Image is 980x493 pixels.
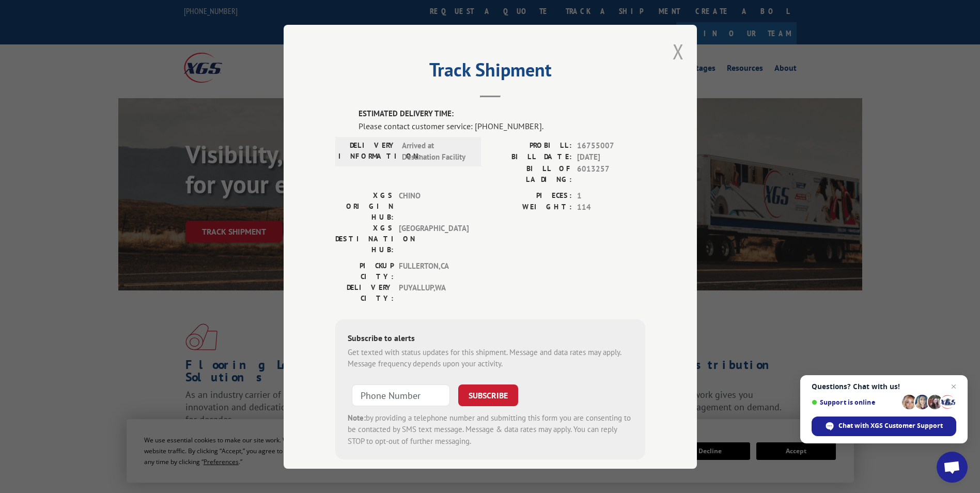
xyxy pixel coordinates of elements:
input: Phone Number [352,384,450,406]
div: by providing a telephone number and submitting this form you are consenting to be contacted by SM... [348,412,633,447]
span: Arrived at Destination Facility [402,140,472,163]
label: BILL OF LADING: [490,163,572,184]
span: 16755007 [577,140,645,151]
label: PIECES: [490,190,572,202]
span: PUYALLUP , WA [399,282,469,303]
button: Close modal [673,38,684,65]
div: Open chat [937,452,968,483]
span: 114 [577,202,645,213]
span: Questions? Chat with us! [812,382,956,391]
span: FULLERTON , CA [399,260,469,282]
button: SUBSCRIBE [458,384,518,406]
div: Please contact customer service: [PHONE_NUMBER]. [359,119,645,132]
span: Close chat [947,380,960,393]
h2: Track Shipment [335,63,645,82]
span: [DATE] [577,151,645,163]
div: Subscribe to alerts [348,331,633,346]
label: PROBILL: [490,140,572,151]
label: DELIVERY CITY: [335,282,394,303]
span: CHINO [399,190,469,222]
span: 1 [577,190,645,202]
label: WEIGHT: [490,202,572,213]
strong: Note: [348,412,366,422]
label: BILL DATE: [490,151,572,163]
span: [GEOGRAPHIC_DATA] [399,222,469,255]
span: Support is online [812,398,898,406]
label: XGS DESTINATION HUB: [335,222,394,255]
span: Chat with XGS Customer Support [838,421,943,430]
label: DELIVERY INFORMATION: [338,140,397,163]
div: Get texted with status updates for this shipment. Message and data rates may apply. Message frequ... [348,346,633,369]
label: ESTIMATED DELIVERY TIME: [359,108,645,120]
label: PICKUP CITY: [335,260,394,282]
label: XGS ORIGIN HUB: [335,190,394,222]
span: 6013257 [577,163,645,184]
div: Chat with XGS Customer Support [812,417,956,436]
